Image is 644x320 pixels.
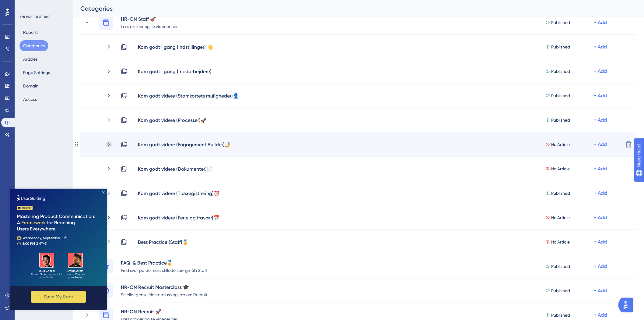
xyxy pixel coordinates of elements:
span: Published [551,311,570,319]
button: Domain [19,80,42,91]
div: + Add [594,311,607,319]
div: + Add [594,165,607,172]
div: + Add [594,19,607,26]
button: Reports [19,27,42,38]
span: No Article [551,165,570,172]
div: Kom godt videre (Engagement Builder)🤳 [138,141,231,148]
span: Published [551,263,570,270]
div: Se eller gense Masterclass og lær om Recruit [121,291,208,298]
div: + Add [594,287,607,294]
div: Close Preview [93,2,95,5]
span: Published [551,190,570,197]
div: Kom godt videre (Dokumenter)📄 [138,165,213,172]
div: Kom godt i gang (medarbejdere) [138,68,212,75]
div: + Add [594,263,607,270]
div: FAQ & Best Practice🏅 [121,259,207,266]
div: Categories [80,4,621,13]
span: No Article [551,214,570,221]
div: Kom godt videre (Tidsregistrering)⏰ [138,190,220,197]
div: HR-ON Staff 🚀 [121,15,178,23]
div: Kom godt videre (Stamkortets muligheder)👤 [138,92,239,99]
div: HR-ON Recruit Masterclass 🎓 [121,283,208,291]
span: Need Help? [14,2,38,9]
button: Categories [19,40,48,51]
button: ✨ Save My Spot!✨ [21,102,76,114]
div: + Add [594,68,607,75]
div: + Add [594,43,607,51]
button: Page Settings [19,67,54,78]
div: Best Practice (Staff)🏅 [138,238,189,246]
div: Kom godt i gang (Indstillinger) 👋 [138,43,213,51]
span: Published [551,116,570,124]
span: Published [551,287,570,294]
button: Access [19,94,40,105]
div: + Add [594,92,607,99]
div: KNOWLEDGE BASE [19,15,51,20]
div: HR-ON Recruit 🚀 [121,308,178,315]
div: + Add [594,116,607,124]
div: Find svar på de mest stillede spørgmål i Staff [121,266,207,274]
span: Published [551,68,570,75]
span: Published [551,92,570,99]
span: No Article [551,141,570,148]
iframe: UserGuiding AI Assistant Launcher [618,296,637,314]
button: Articles [19,54,41,65]
span: No Article [551,238,570,246]
div: + Add [594,214,607,221]
div: Kom godt videre (Ferie og fravær)📅 [138,214,220,221]
span: Published [551,19,570,26]
div: + Add [594,190,607,197]
div: + Add [594,141,607,148]
span: Published [551,43,570,51]
div: + Add [594,238,607,246]
div: Læs artikler og se videoer her [121,23,178,30]
div: Kom godt videre (Processer)🚀 [138,116,207,124]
